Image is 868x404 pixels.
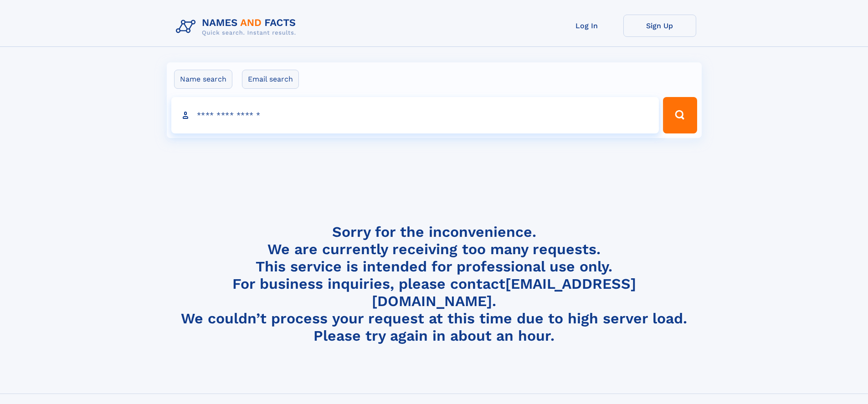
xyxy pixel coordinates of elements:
[623,15,696,37] a: Sign Up
[172,223,696,345] h4: Sorry for the inconvenience. We are currently receiving too many requests. This service is intend...
[242,70,299,89] label: Email search
[172,15,303,39] img: Logo Names and Facts
[550,15,623,37] a: Log In
[171,97,659,133] input: search input
[174,70,232,89] label: Name search
[372,275,636,310] a: [EMAIL_ADDRESS][DOMAIN_NAME]
[663,97,697,133] button: Search Button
